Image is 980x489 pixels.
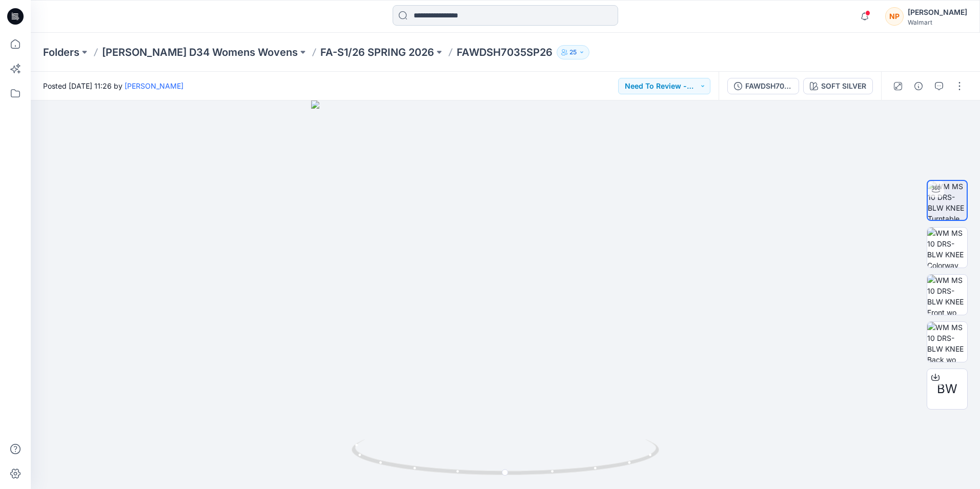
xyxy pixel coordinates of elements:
[745,80,792,92] div: FAWDSH7035SP26
[569,47,577,58] p: 25
[821,80,866,92] div: SOFT SILVER
[803,78,873,94] button: SOFT SILVER
[908,6,967,18] div: [PERSON_NAME]
[910,78,927,94] button: Details
[927,275,967,315] img: WM MS 10 DRS-BLW KNEE Front wo Avatar
[102,45,298,59] a: [PERSON_NAME] D34 Womens Wovens
[557,45,589,59] button: 25
[927,228,967,268] img: WM MS 10 DRS-BLW KNEE Colorway wo Avatar
[727,78,799,94] button: FAWDSH7035SP26
[320,45,434,59] a: FA-S1/26 SPRING 2026
[43,80,183,91] span: Posted [DATE] 11:26 by
[885,7,904,26] div: NP
[457,45,553,59] p: FAWDSH7035SP26
[908,18,967,26] div: Walmart
[43,45,79,59] a: Folders
[125,81,183,90] a: [PERSON_NAME]
[928,181,967,220] img: WM MS 10 DRS-BLW KNEE Turntable with Avatar
[927,322,967,362] img: WM MS 10 DRS-BLW KNEE Back wo Avatar
[937,380,957,398] span: BW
